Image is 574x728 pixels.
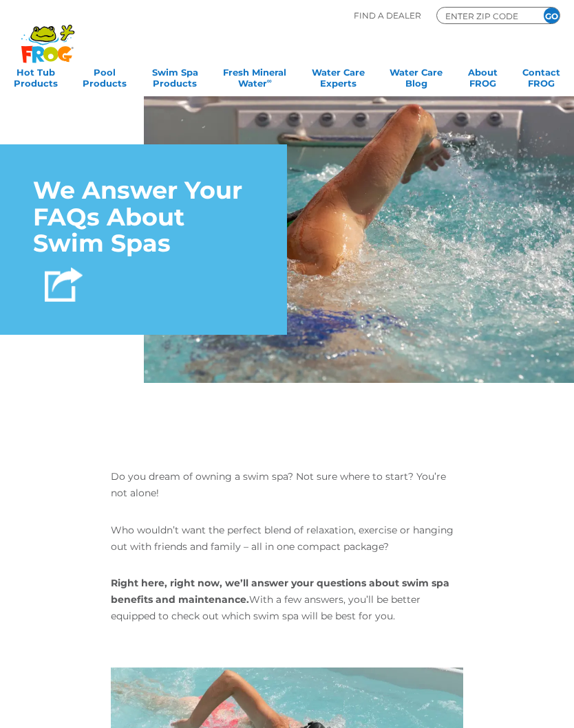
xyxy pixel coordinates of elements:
p: Who wouldn’t want the perfect blend of relaxation, exercise or hanging out with friends and famil... [111,522,463,555]
a: PoolProducts [83,63,127,90]
p: With a few answers, you’ll be better equipped to check out which swim spa will be best for you. [111,575,463,624]
a: Water CareExperts [312,63,365,90]
h1: We Answer Your FAQs About Swim Spas [33,177,254,257]
p: Find A Dealer [354,7,421,24]
img: Share [45,267,83,302]
a: ContactFROG [522,63,560,90]
sup: ∞ [267,77,272,85]
a: Swim SpaProducts [152,63,198,90]
a: Fresh MineralWater∞ [223,63,286,90]
p: Do you dream of owning a swim spa? Not sure where to start? You’re not alone! [111,469,463,502]
a: Water CareBlog [390,63,443,90]
input: GO [544,8,560,23]
a: Hot TubProducts [14,63,58,90]
img: Frog Products Logo [14,7,82,63]
strong: Right here, right now, we’ll answer your questions about swim spa benefits and maintenance. [111,577,449,606]
a: AboutFROG [468,63,498,90]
